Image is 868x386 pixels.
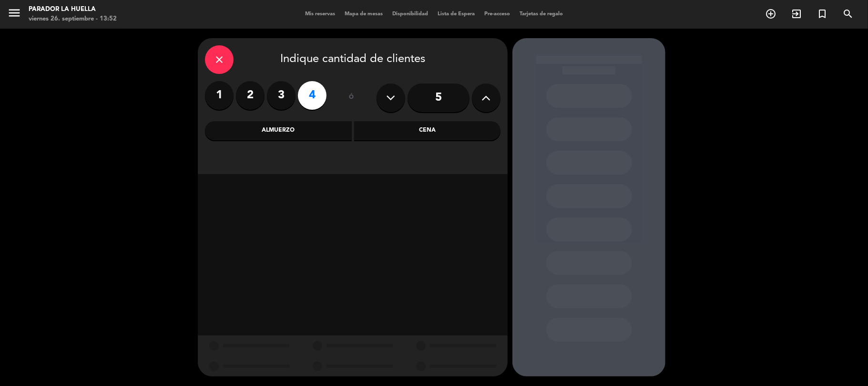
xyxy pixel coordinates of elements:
[29,14,117,24] div: viernes 26. septiembre - 13:52
[205,121,352,140] div: Almuerzo
[7,6,21,20] i: menu
[354,121,501,140] div: Cena
[267,81,296,110] label: 3
[765,8,776,20] i: add_circle_outline
[480,11,515,17] span: Pre-acceso
[791,8,802,20] i: exit_to_app
[388,11,433,17] span: Disponibilidad
[515,11,568,17] span: Tarjetas de regalo
[817,8,828,20] i: turned_in_not
[300,11,340,17] span: Mis reservas
[340,11,388,17] span: Mapa de mesas
[29,5,117,14] div: Parador La Huella
[7,6,21,23] button: menu
[205,81,234,110] label: 1
[433,11,480,17] span: Lista de Espera
[205,45,500,74] div: Indique cantidad de clientes
[336,81,367,115] div: ó
[236,81,265,110] label: 2
[298,81,327,110] label: 4
[214,54,225,65] i: close
[842,8,854,20] i: search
